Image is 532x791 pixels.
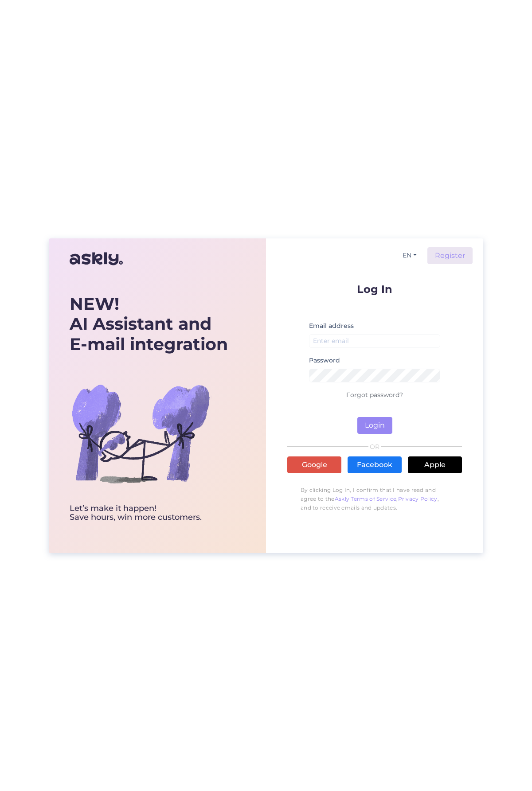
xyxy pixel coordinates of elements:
a: Register [427,247,473,264]
img: Askly [70,248,123,269]
div: AI Assistant and E-mail integration [70,294,228,355]
label: Email address [309,321,354,331]
button: EN [399,249,420,262]
p: By clicking Log In, I confirm that I have read and agree to the , , and to receive emails and upd... [287,481,462,517]
a: Forgot password? [346,391,403,399]
a: Privacy Policy [398,495,438,502]
p: Log In [287,284,462,295]
label: Password [309,356,340,365]
a: Apple [408,456,462,473]
button: Login [357,417,392,434]
a: Google [287,456,341,473]
div: Let’s make it happen! Save hours, win more customers. [70,504,228,522]
b: NEW! [70,293,119,314]
a: Facebook [348,456,402,473]
a: Askly Terms of Service [335,495,397,502]
span: OR [368,444,381,450]
img: bg-askly [70,362,211,504]
input: Enter email [309,334,440,348]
